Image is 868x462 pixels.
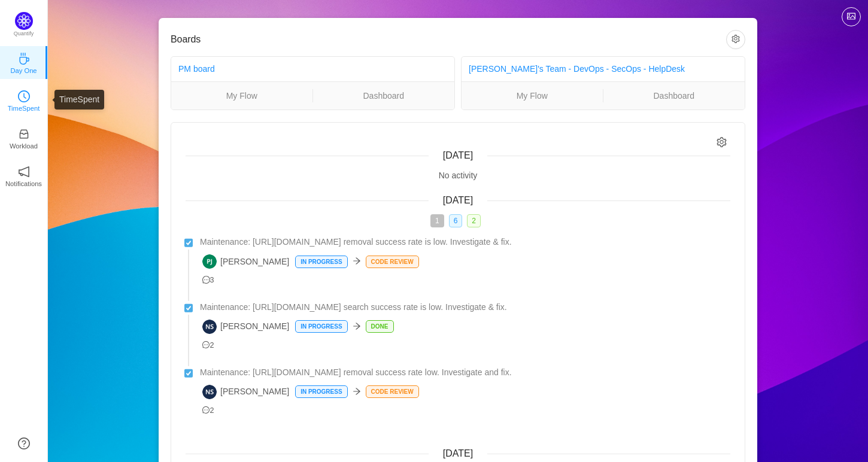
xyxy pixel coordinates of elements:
a: icon: inboxWorkload [18,132,30,144]
i: icon: arrow-right [353,257,361,265]
span: 1 [430,214,444,227]
button: icon: setting [726,30,745,49]
a: icon: clock-circleTimeSpent [18,94,30,106]
p: TimeSpent [8,103,40,114]
a: Dashboard [313,89,455,102]
span: Maintenance: [URL][DOMAIN_NAME] search success rate is low. Investigate & fix. [200,301,507,314]
i: icon: arrow-right [353,387,361,396]
p: In Progress [296,386,347,397]
p: Quantify [14,30,34,38]
a: icon: notificationNotifications [18,169,30,181]
span: [DATE] [443,448,473,458]
img: NS [202,320,217,334]
p: Workload [10,141,38,151]
a: Maintenance: [URL][DOMAIN_NAME] removal success rate low. Investigate and fix. [200,366,730,379]
img: Quantify [15,12,33,30]
span: [PERSON_NAME] [202,385,289,399]
span: Maintenance: [URL][DOMAIN_NAME] removal success rate is low. Investigate & fix. [200,236,512,248]
span: [PERSON_NAME] [202,320,289,334]
span: 6 [449,214,463,227]
a: icon: question-circle [18,437,30,449]
i: icon: message [202,276,210,284]
span: Maintenance: [URL][DOMAIN_NAME] removal success rate low. Investigate and fix. [200,366,512,379]
i: icon: coffee [18,53,30,65]
img: PJ [202,254,217,269]
a: My Flow [462,89,603,102]
span: 3 [202,276,214,284]
p: Code Review [366,386,418,397]
i: icon: inbox [18,128,30,140]
span: 2 [467,214,481,227]
span: [DATE] [443,150,473,160]
a: My Flow [171,89,312,102]
i: icon: message [202,406,210,414]
h3: Boards [171,34,726,45]
i: icon: arrow-right [353,322,361,330]
span: [DATE] [443,195,473,205]
span: 2 [202,341,214,349]
i: icon: clock-circle [18,90,30,102]
i: icon: setting [717,137,727,147]
i: icon: notification [18,166,30,178]
img: NS [202,385,217,399]
a: PM board [178,64,215,74]
div: No activity [186,169,730,182]
p: Code Review [366,256,418,268]
span: 2 [202,406,214,415]
p: In Progress [296,256,347,268]
button: icon: picture [842,7,861,26]
p: Notifications [5,178,42,189]
p: In Progress [296,321,347,332]
p: Day One [10,65,37,76]
a: Dashboard [603,89,745,102]
p: Done [366,321,393,332]
a: icon: coffeeDay One [18,56,30,68]
i: icon: message [202,341,210,349]
a: Maintenance: [URL][DOMAIN_NAME] removal success rate is low. Investigate & fix. [200,236,730,248]
a: Maintenance: [URL][DOMAIN_NAME] search success rate is low. Investigate & fix. [200,301,730,314]
a: [PERSON_NAME]'s Team - DevOps - SecOps - HelpDesk [469,64,685,74]
span: [PERSON_NAME] [202,254,289,269]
